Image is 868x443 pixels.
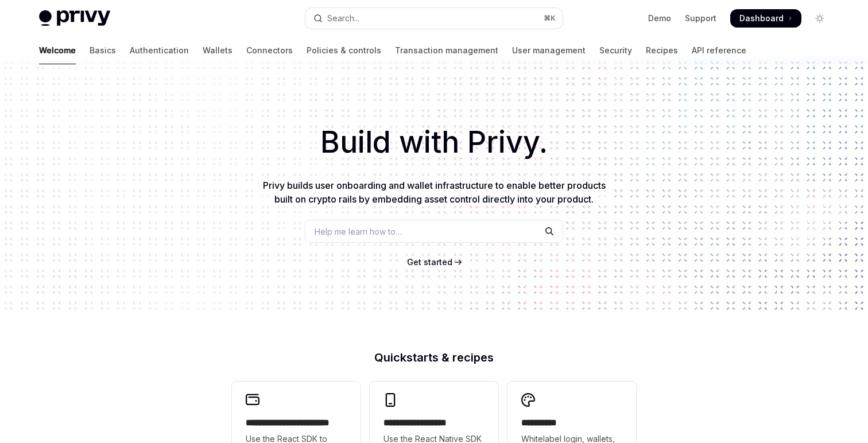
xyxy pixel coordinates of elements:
span: Help me learn how to… [315,226,402,238]
a: Support [685,13,716,24]
a: Recipes [646,37,678,64]
a: Dashboard [730,9,801,28]
a: Wallets [203,37,232,64]
a: Authentication [130,37,189,64]
a: API reference [692,37,746,64]
a: Policies & controls [307,37,381,64]
a: Welcome [39,37,76,64]
a: Security [599,37,632,64]
span: Privy builds user onboarding and wallet infrastructure to enable better products built on crypto ... [263,180,606,205]
a: User management [512,37,586,64]
span: Dashboard [739,13,784,24]
div: Search... [327,11,359,25]
h2: Quickstarts & recipes [232,352,636,363]
h1: Build with Privy. [18,120,850,165]
button: Open search [305,8,563,29]
a: Basics [90,37,116,64]
button: Toggle dark mode [811,9,829,28]
img: light logo [39,10,110,26]
a: Demo [648,13,671,24]
span: ⌘ K [544,14,556,23]
span: Get started [407,257,452,267]
a: Transaction management [395,37,498,64]
a: Connectors [246,37,293,64]
a: Get started [407,257,452,268]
